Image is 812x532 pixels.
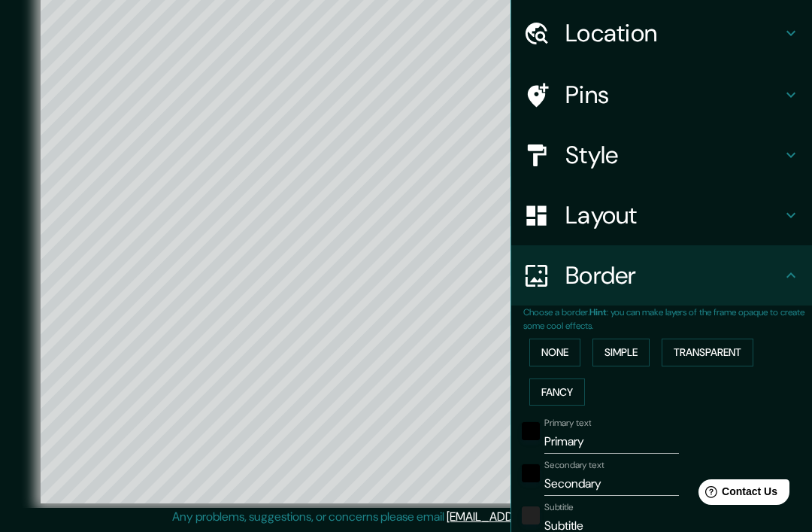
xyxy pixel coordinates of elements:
div: Border [511,245,812,306]
p: Choose a border. : you can make layers of the frame opaque to create some cool effects. [523,306,812,333]
h4: Location [565,18,782,48]
button: Fancy [529,378,585,406]
button: black [522,464,540,482]
button: None [529,339,580,366]
button: Transparent [662,339,753,366]
label: Secondary text [544,459,604,472]
label: Subtitle [544,501,574,514]
div: Style [511,125,812,185]
div: Pins [511,65,812,125]
label: Primary text [544,417,591,430]
button: black [522,422,540,440]
button: color-222222 [522,506,540,524]
p: Any problems, suggestions, or concerns please email . [172,508,635,526]
iframe: Help widget launcher [678,473,795,515]
button: Simple [592,339,650,366]
a: [EMAIL_ADDRESS][DOMAIN_NAME] [447,509,632,524]
b: Hint [589,306,607,318]
h4: Layout [565,200,782,230]
div: Location [511,3,812,63]
h4: Border [565,260,782,290]
h4: Pins [565,80,782,110]
div: Layout [511,185,812,245]
h4: Style [565,140,782,170]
